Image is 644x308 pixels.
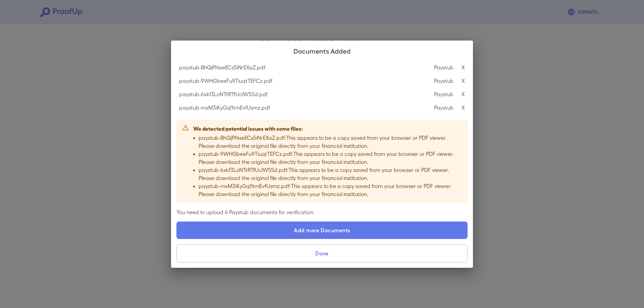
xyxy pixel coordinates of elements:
[434,104,453,112] p: Paystub
[434,77,453,85] p: Paystub
[199,182,462,198] p: paystub-mxM3iKyGql1tmEvfUsmz.pdf : This appears to be a copy saved from your browser or PDF viewe...
[171,41,473,61] h2: Documents Added
[462,77,465,85] p: X
[179,63,265,71] p: paystub-BhQjPJ4seECs5iNrEXaZ.pdf
[434,63,453,71] p: Paystub
[179,90,268,98] p: paystub-6xkf3LoNTtRTfUclWSSd.pdf
[462,90,465,98] p: X
[193,124,462,132] p: We detected potential issues with some files:
[199,150,462,166] p: paystub-9WHGbeeFu9TiuqtTEFCz.pdf : This appears to be a copy saved from your browser or PDF viewe...
[176,244,468,262] button: Done
[179,77,272,85] p: paystub-9WHGbeeFu9TiuqtTEFCz.pdf
[199,166,462,182] p: paystub-6xkf3LoNTtRTfUclWSSd.pdf : This appears to be a copy saved from your browser or PDF viewe...
[434,90,453,98] p: Paystub
[176,208,468,216] p: You need to upload 4 Paystub documents for verification.
[462,104,465,112] p: X
[176,222,468,239] label: Add more Documents
[199,134,462,150] p: paystub-BhQjPJ4seECs5iNrEXaZ.pdf : This appears to be a copy saved from your browser or PDF viewe...
[462,63,465,71] p: X
[179,104,270,112] p: paystub-mxM3iKyGql1tmEvfUsmz.pdf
